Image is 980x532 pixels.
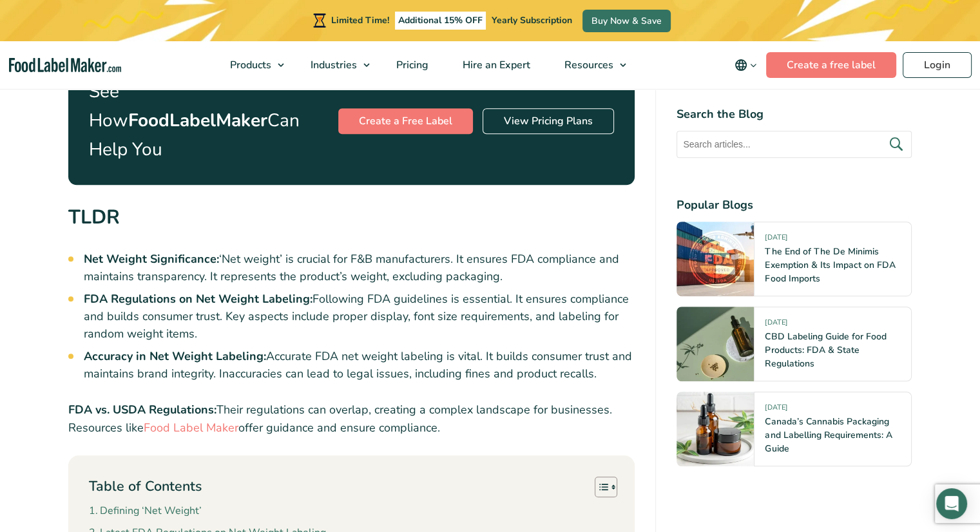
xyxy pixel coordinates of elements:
[84,251,219,267] strong: Net Weight Significance:
[765,403,787,417] span: [DATE]
[765,245,895,285] a: The End of The De Minimis Exemption & Its Impact on FDA Food Imports
[226,58,273,72] span: Products
[307,58,358,72] span: Industries
[765,330,886,370] a: CBD Labeling Guide for Food Products: FDA & State Regulations
[68,204,120,231] strong: TLDR
[765,415,892,455] a: Canada’s Cannabis Packaging and Labelling Requirements: A Guide
[128,108,267,133] strong: FoodLabelMaker
[446,41,544,89] a: Hire an Expert
[492,14,572,26] span: Yearly Subscription
[561,58,615,72] span: Resources
[89,77,313,164] p: See How Can Help You
[765,233,787,247] span: [DATE]
[582,10,671,32] a: Buy Now & Save
[585,476,614,498] a: Toggle Table of Content
[144,420,238,435] a: Food Label Maker
[84,291,312,307] strong: FDA Regulations on Net Weight Labeling:
[903,52,972,78] a: Login
[338,108,473,134] a: Create a Free Label
[677,131,912,158] input: Search articles...
[766,52,896,78] a: Create a free label
[84,290,635,343] li: Following FDA guidelines is essential. It ensures compliance and builds consumer trust. Key aspec...
[331,14,389,26] span: Limited Time!
[548,41,633,89] a: Resources
[677,106,912,123] h4: Search the Blog
[84,348,266,364] strong: Accuracy in Net Weight Labeling:
[294,41,376,89] a: Industries
[765,318,787,332] span: [DATE]
[84,251,635,285] li: ‘Net weight’ is crucial for F&B manufacturers. It ensures FDA compliance and maintains transparen...
[459,58,532,72] span: Hire an Expert
[395,12,486,30] span: Additional 15% OFF
[483,108,614,134] a: View Pricing Plans
[380,41,443,89] a: Pricing
[213,41,291,89] a: Products
[68,402,216,417] strong: FDA vs. USDA Regulations:
[68,401,635,438] p: Their regulations can overlap, creating a complex landscape for businesses. Resources like offer ...
[936,488,967,519] div: Open Intercom Messenger
[84,348,635,383] li: Accurate FDA net weight labeling is vital. It builds consumer trust and maintains brand integrity...
[392,58,430,72] span: Pricing
[89,477,202,497] p: Table of Contents
[677,196,912,214] h4: Popular Blogs
[89,503,202,520] a: Defining ‘Net Weight’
